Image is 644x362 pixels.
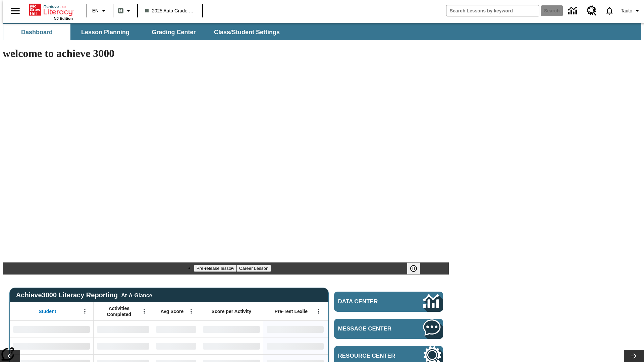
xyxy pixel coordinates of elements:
[214,28,280,36] span: Class/Student Settings
[3,24,70,40] button: Dashboard
[334,292,443,312] a: Data Center
[140,24,207,40] button: Grading Center
[338,353,403,359] span: Resource Center
[145,7,195,14] span: 2025 Auto Grade 1 B
[115,5,135,17] button: Boost Class color is gray green. Change class color
[583,2,601,20] a: Resource Center, Will open in new tab
[160,308,183,314] span: Avg Score
[209,24,285,40] button: Class/Student Settings
[121,291,152,299] div: At-A-Glance
[446,5,539,16] input: search field
[194,265,236,272] button: Slide 1 Pre-release lesson
[407,262,427,275] div: Pause
[97,305,141,317] span: Activities Completed
[236,265,271,272] button: Slide 2 Career Lesson
[624,350,644,362] button: Lesson carousel, Next
[81,28,129,36] span: Lesson Planning
[94,338,153,354] div: No Data,
[39,308,56,314] span: Student
[618,5,644,17] button: Profile/Settings
[119,6,122,15] span: B
[407,262,420,275] button: Pause
[29,3,73,16] a: Home
[601,2,618,19] a: Notifications
[334,319,443,339] a: Message Center
[3,24,286,40] div: SubNavbar
[186,306,196,316] button: Open Menu
[338,298,401,305] span: Data Center
[152,28,196,36] span: Grading Center
[16,291,152,299] span: Achieve3000 Literacy Reporting
[139,306,149,316] button: Open Menu
[621,7,632,14] span: Tauto
[564,2,583,20] a: Data Center
[3,47,449,60] h1: welcome to achieve 3000
[29,2,73,20] div: Home
[153,321,200,338] div: No Data,
[153,338,200,354] div: No Data,
[275,308,308,314] span: Pre-Test Lexile
[80,306,90,316] button: Open Menu
[314,306,324,316] button: Open Menu
[89,5,111,17] button: Language: EN, Select a language
[3,23,641,40] div: SubNavbar
[5,1,25,21] button: Open side menu
[72,24,139,40] button: Lesson Planning
[21,28,53,36] span: Dashboard
[54,16,73,20] span: NJ Edition
[94,321,153,338] div: No Data,
[212,308,252,314] span: Score per Activity
[92,7,99,14] span: EN
[338,325,403,332] span: Message Center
